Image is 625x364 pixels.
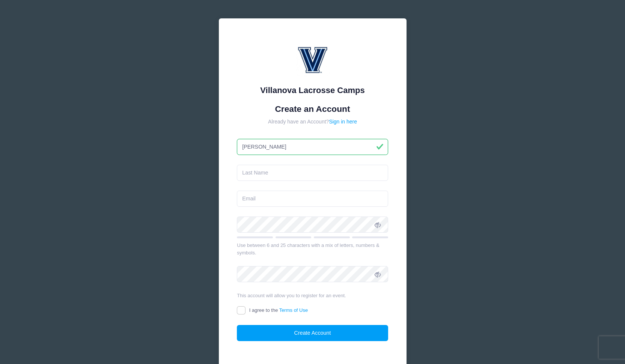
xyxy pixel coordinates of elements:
[237,84,388,96] div: Villanova Lacrosse Camps
[237,191,388,207] input: Email
[237,242,388,256] div: Use between 6 and 25 characters with a mix of letters, numbers & symbols.
[237,306,245,315] input: I agree to theTerms of Use
[237,292,388,299] div: This account will allow you to register for an event.
[237,118,388,126] div: Already have an Account?
[237,165,388,181] input: Last Name
[237,104,388,114] h1: Create an Account
[237,325,388,341] button: Create Account
[237,139,388,155] input: First Name
[249,307,308,313] span: I agree to the
[279,307,308,313] a: Terms of Use
[290,37,335,82] img: Villanova Lacrosse Camps
[329,119,357,125] a: Sign in here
